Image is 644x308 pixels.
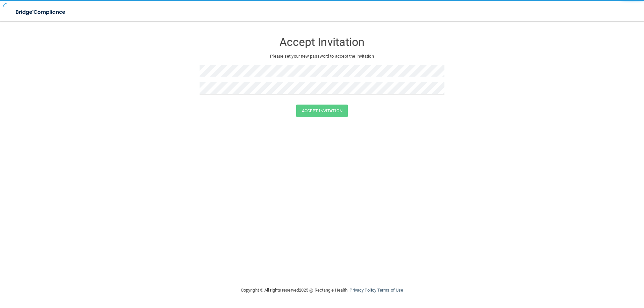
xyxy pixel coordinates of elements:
a: Privacy Policy [350,288,376,293]
button: Accept Invitation [296,105,348,117]
div: Copyright © All rights reserved 2025 @ Rectangle Health | | [200,280,444,301]
a: Terms of Use [377,288,403,293]
img: bridge_compliance_login_screen.278c3ca4.svg [10,5,72,19]
h3: Accept Invitation [200,36,444,48]
p: Please set your new password to accept the invitation [205,52,439,60]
